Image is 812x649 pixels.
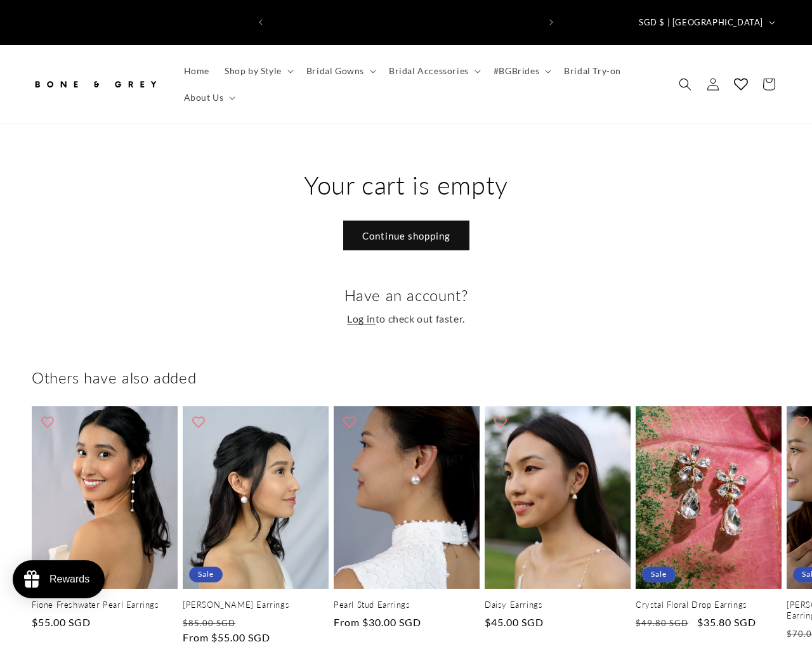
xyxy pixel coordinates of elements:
[639,409,664,435] button: Add to wishlist
[334,600,480,610] a: Pearl Stud Earrings
[176,58,217,84] a: Home
[337,409,362,435] button: Add to wishlist
[225,65,282,77] span: Shop by Style
[27,65,164,103] a: Bone and Grey Bridal
[556,58,629,84] a: Bridal Try-on
[49,574,89,585] div: Rewards
[184,92,224,103] span: About Us
[32,310,780,328] p: to check out faster.
[494,65,539,77] span: #BGBrides
[639,16,763,29] span: SGD $ | [GEOGRAPHIC_DATA]
[381,58,486,84] summary: Bridal Accessories
[183,600,329,610] a: [PERSON_NAME] Earrings
[35,409,60,435] button: Add to wishlist
[486,58,556,84] summary: #BGBrides
[671,70,699,98] summary: Search
[184,65,209,77] span: Home
[485,600,631,610] a: Daisy Earrings
[299,58,381,84] summary: Bridal Gowns
[564,65,621,77] span: Bridal Try-on
[32,169,780,202] h1: Your cart is empty
[488,409,513,435] button: Add to wishlist
[343,221,469,250] a: Continue shopping
[537,10,565,34] button: Next announcement
[347,310,376,328] a: Log in
[32,285,780,305] h2: Have an account?
[389,65,469,77] span: Bridal Accessories
[32,600,178,610] a: Fione Freshwater Pearl Earrings
[186,409,211,435] button: Add to wishlist
[217,58,299,84] summary: Shop by Style
[247,10,275,34] button: Previous announcement
[32,368,780,387] h2: Others have also added
[636,600,782,610] a: Crystal Floral Drop Earrings
[306,65,364,77] span: Bridal Gowns
[176,84,241,111] summary: About Us
[631,10,780,34] button: SGD $ | [GEOGRAPHIC_DATA]
[32,70,159,98] img: Bone and Grey Bridal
